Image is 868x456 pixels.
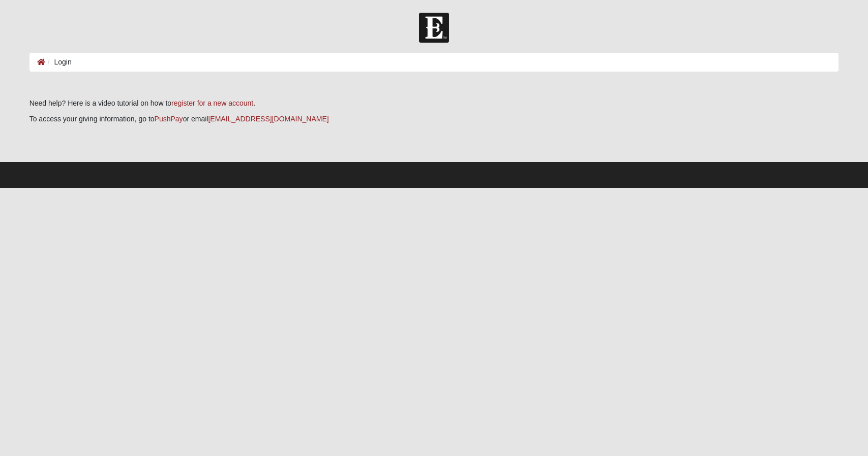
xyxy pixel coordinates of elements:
p: Need help? Here is a video tutorial on how to . [29,98,839,109]
a: PushPay [155,115,183,123]
li: Login [45,57,72,68]
p: To access your giving information, go to or email [29,114,839,124]
a: [EMAIL_ADDRESS][DOMAIN_NAME] [208,115,328,123]
img: Church of Eleven22 Logo [419,13,449,43]
a: register for a new account [171,99,253,107]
